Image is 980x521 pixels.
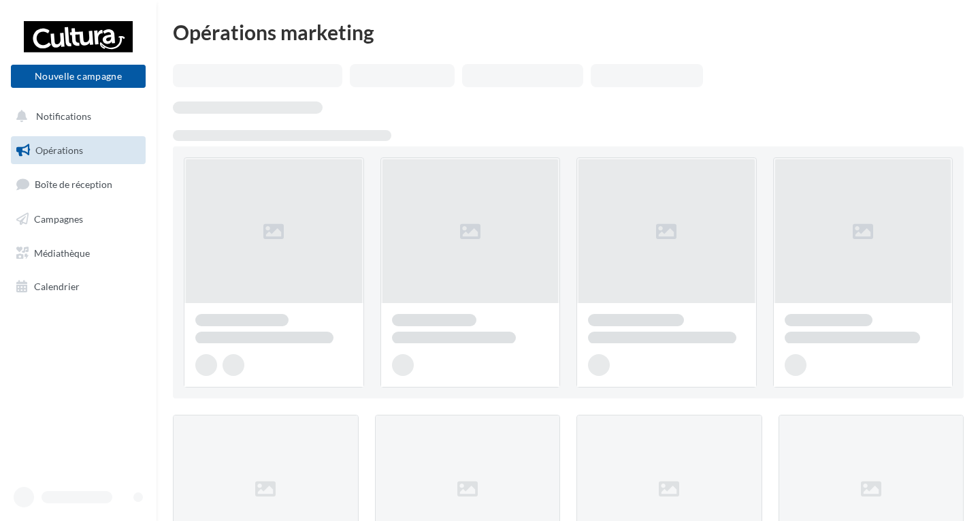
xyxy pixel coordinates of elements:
a: Campagnes [8,205,148,234]
span: Campagnes [34,213,83,225]
div: Opérations marketing [173,22,964,42]
span: Calendrier [34,281,80,292]
button: Nouvelle campagne [11,65,146,88]
span: Notifications [36,110,91,122]
a: Calendrier [8,272,148,301]
a: Médiathèque [8,239,148,268]
span: Opérations [35,144,83,156]
a: Opérations [8,136,148,165]
span: Boîte de réception [35,178,112,190]
span: Médiathèque [34,247,90,258]
a: Boîte de réception [8,170,148,199]
button: Notifications [8,102,143,131]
